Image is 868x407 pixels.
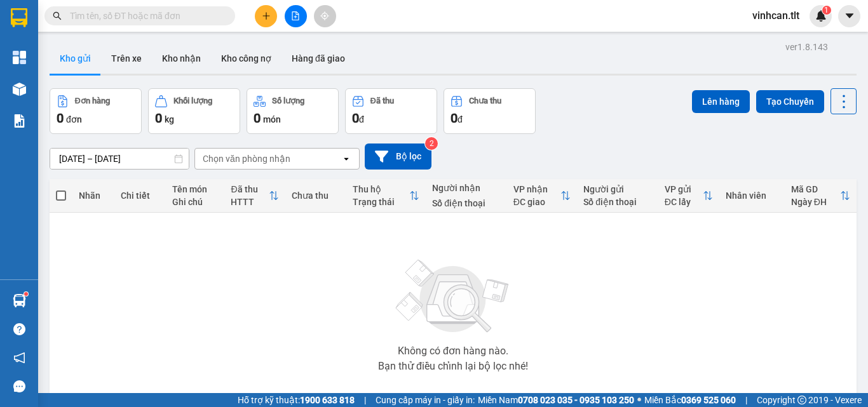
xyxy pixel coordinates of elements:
[50,43,101,74] button: Kho gửi
[791,197,840,207] div: Ngày ĐH
[285,5,307,27] button: file-add
[353,184,409,194] div: Thu hộ
[238,393,355,407] span: Hỗ trợ kỹ thuật:
[341,154,351,164] svg: open
[352,110,359,126] span: 0
[172,184,218,194] div: Tên món
[291,11,300,20] span: file-add
[75,97,110,105] div: Đơn hàng
[824,6,829,15] span: 1
[844,10,855,22] span: caret-down
[398,346,508,356] div: Không có đơn hàng nào.
[432,183,500,193] div: Người nhận
[155,110,162,126] span: 0
[66,114,82,124] span: đơn
[838,5,860,27] button: caret-down
[797,396,806,404] span: copyright
[50,88,142,134] button: Đơn hàng0đơn
[583,197,651,207] div: Số điện thoại
[513,184,561,194] div: VP nhận
[231,184,269,194] div: Đã thu
[272,97,304,105] div: Số lượng
[262,11,271,20] span: plus
[665,184,703,194] div: VP gửi
[314,5,336,27] button: aim
[13,114,26,128] img: solution-icon
[432,198,500,208] div: Số điện thoại
[376,393,475,407] span: Cung cấp máy in - giấy in:
[637,397,641,403] span: ⚪️
[785,40,828,54] div: ver 1.8.143
[224,179,285,213] th: Toggle SortBy
[742,8,810,23] span: vinhcan.tlt
[353,197,409,207] div: Trạng thái
[425,137,438,150] sup: 2
[378,361,528,371] div: Bạn thử điều chỉnh lại bộ lọc nhé!
[815,10,827,22] img: icon-new-feature
[681,395,736,405] strong: 0369 525 060
[211,43,281,74] button: Kho công nợ
[365,143,431,170] button: Bộ lọc
[281,43,355,74] button: Hàng đã giao
[231,197,269,207] div: HTTT
[254,110,261,126] span: 0
[478,393,634,407] span: Miền Nam
[444,88,536,134] button: Chưa thu0đ
[263,114,281,124] span: món
[13,352,25,364] span: notification
[57,110,64,126] span: 0
[50,149,189,169] input: Select a date range.
[370,97,394,105] div: Đã thu
[822,6,831,15] sup: 1
[513,197,561,207] div: ĐC giao
[745,393,747,407] span: |
[173,97,212,105] div: Khối lượng
[583,184,651,194] div: Người gửi
[458,114,463,124] span: đ
[13,83,26,96] img: warehouse-icon
[152,43,211,74] button: Kho nhận
[79,190,108,201] div: Nhãn
[756,90,824,113] button: Tạo Chuyến
[203,152,290,165] div: Chọn văn phòng nhận
[13,294,26,307] img: warehouse-icon
[665,197,703,207] div: ĐC lấy
[320,11,329,20] span: aim
[791,184,840,194] div: Mã GD
[24,292,28,296] sup: 1
[644,393,736,407] span: Miền Bắc
[658,179,719,213] th: Toggle SortBy
[172,197,218,207] div: Ghi chú
[346,179,426,213] th: Toggle SortBy
[518,395,634,405] strong: 0708 023 035 - 0935 103 250
[785,179,857,213] th: Toggle SortBy
[507,179,578,213] th: Toggle SortBy
[165,114,174,124] span: kg
[148,88,240,134] button: Khối lượng0kg
[13,380,25,392] span: message
[469,97,501,105] div: Chưa thu
[70,9,220,23] input: Tìm tên, số ĐT hoặc mã đơn
[53,11,62,20] span: search
[451,110,458,126] span: 0
[292,190,340,201] div: Chưa thu
[101,43,152,74] button: Trên xe
[726,190,778,201] div: Nhân viên
[11,8,27,27] img: logo-vxr
[692,90,750,113] button: Lên hàng
[13,51,26,64] img: dashboard-icon
[247,88,339,134] button: Số lượng0món
[13,323,25,335] span: question-circle
[255,5,277,27] button: plus
[390,252,517,341] img: svg+xml;base64,PHN2ZyBjbGFzcz0ibGlzdC1wbHVnX19zdmciIHhtbG5zPSJodHRwOi8vd3d3LnczLm9yZy8yMDAwL3N2Zy...
[359,114,364,124] span: đ
[345,88,437,134] button: Đã thu0đ
[364,393,366,407] span: |
[300,395,355,405] strong: 1900 633 818
[121,190,159,201] div: Chi tiết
